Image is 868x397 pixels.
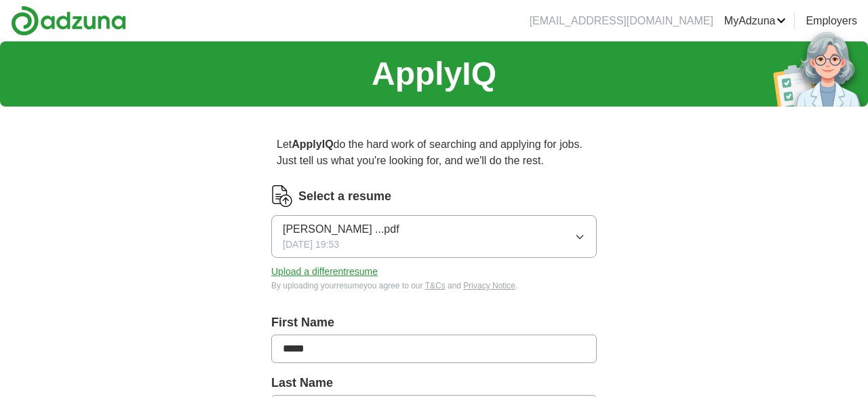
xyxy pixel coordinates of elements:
[271,131,597,174] p: Let do the hard work of searching and applying for jobs. Just tell us what you're looking for, an...
[283,221,399,238] span: [PERSON_NAME] ...pdf
[372,50,496,98] h1: ApplyIQ
[806,13,857,29] a: Employers
[530,13,713,29] li: [EMAIL_ADDRESS][DOMAIN_NAME]
[11,5,126,36] img: Adzuna logo
[271,215,597,258] button: [PERSON_NAME] ...pdf[DATE] 19:53
[283,238,339,252] span: [DATE] 19:53
[271,280,597,292] div: By uploading your resume you agree to our and .
[271,265,378,279] button: Upload a differentresume
[292,138,333,150] strong: ApplyIQ
[298,187,391,206] label: Select a resume
[271,314,597,332] label: First Name
[271,185,293,207] img: CV Icon
[425,281,446,290] a: T&Cs
[463,281,515,290] a: Privacy Notice
[271,374,597,392] label: Last Name
[724,13,787,29] a: MyAdzuna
